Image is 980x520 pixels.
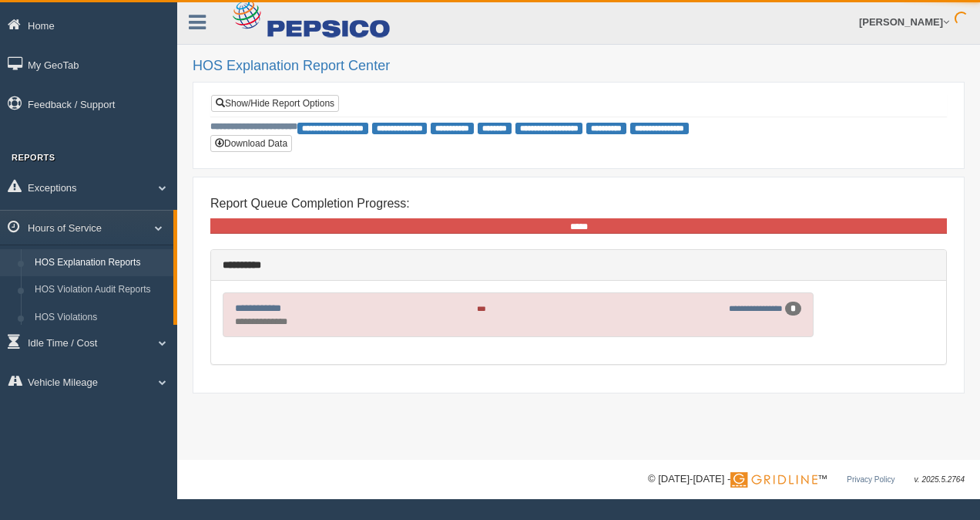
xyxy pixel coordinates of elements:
[211,95,339,112] a: Show/Hide Report Options
[730,472,817,488] img: Gridline
[28,249,173,277] a: HOS Explanation Reports
[847,475,894,484] a: Privacy Policy
[648,471,965,488] div: © [DATE]-[DATE] - ™
[210,197,947,211] h4: Report Queue Completion Progress:
[915,475,965,484] span: v. 2025.5.2764
[210,135,292,152] button: Download Data
[28,276,173,304] a: HOS Violation Audit Reports
[28,304,173,332] a: HOS Violations
[193,59,965,74] h2: HOS Explanation Report Center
